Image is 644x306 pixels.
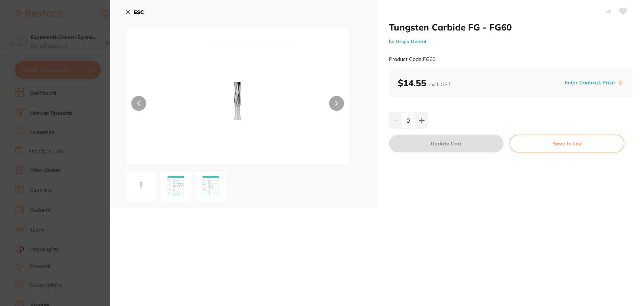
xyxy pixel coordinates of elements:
label: i [617,80,623,86]
button: Save to List [509,135,624,152]
button: Enter Contract Price [563,79,617,86]
h2: Tungsten Carbide FG - FG60 [389,22,632,33]
img: Mi1wbmc [197,173,224,200]
a: Origin Dental [396,38,426,44]
button: Update Cart [389,135,503,152]
small: Product Code: FG60 [389,56,435,62]
b: $14.55 [398,77,451,88]
small: by [389,39,632,44]
b: ESC [134,9,144,16]
img: Zmc1Ni1wbmc [170,46,305,164]
img: Zmc1Ni1wbmc [128,173,154,200]
img: MS1wbmc [162,173,189,200]
button: ESC [125,6,144,19]
span: excl. GST [429,81,451,88]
